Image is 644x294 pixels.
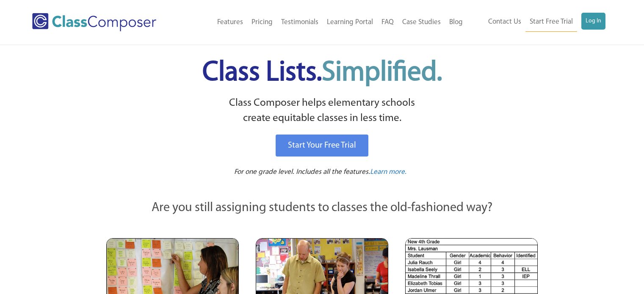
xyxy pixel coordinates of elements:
span: For one grade level. Includes all the features. [234,168,370,176]
a: FAQ [377,13,398,32]
a: Blog [445,13,467,32]
a: Features [213,13,247,32]
a: Contact Us [484,13,525,31]
img: Class Composer [32,13,156,31]
span: Learn more. [370,168,406,176]
a: Learning Portal [323,13,377,32]
a: Start Free Trial [525,13,577,32]
p: Are you still assigning students to classes the old-fashioned way? [106,199,538,217]
a: Testimonials [277,13,323,32]
a: Case Studies [398,13,445,32]
a: Learn more. [370,167,406,178]
nav: Header Menu [467,13,605,32]
a: Log In [581,13,605,30]
span: Class Lists. [202,59,442,87]
a: Pricing [247,13,277,32]
p: Class Composer helps elementary schools create equitable classes in less time. [105,96,539,126]
nav: Header Menu [183,13,467,32]
span: Simplified. [322,59,442,87]
span: Start Your Free Trial [288,141,356,150]
a: Start Your Free Trial [276,135,368,157]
